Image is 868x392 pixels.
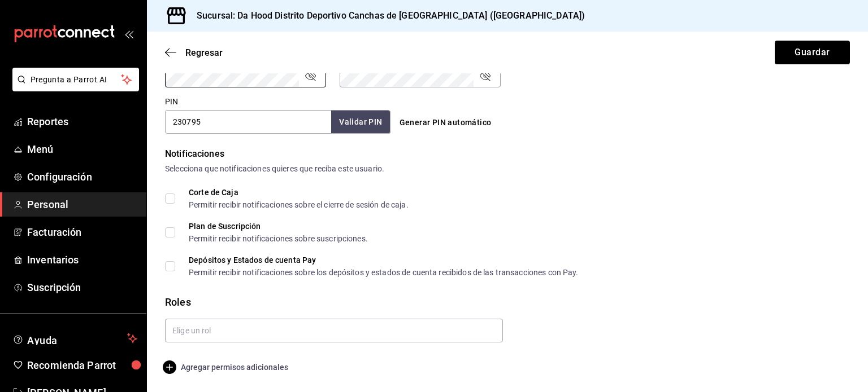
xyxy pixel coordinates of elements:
span: Regresar [185,47,223,58]
div: Permitir recibir notificaciones sobre los depósitos y estados de cuenta recibidos de las transacc... [189,268,579,276]
div: Roles [165,294,850,310]
button: passwordField [303,69,317,82]
span: Recomienda Parrot [27,358,137,373]
div: Corte de Caja [189,188,409,196]
button: open_drawer_menu [124,29,133,38]
div: Permitir recibir notificaciones sobre el cierre de sesión de caja. [189,201,409,209]
div: Selecciona que notificaciones quieres que reciba este usuario. [165,163,850,175]
span: Menú [27,142,137,157]
button: Pregunta a Parrot AI [12,68,139,91]
div: Notificaciones [165,147,850,161]
button: Guardar [775,41,850,64]
input: Elige un rol [165,319,503,342]
span: Facturación [27,224,137,240]
button: Generar PIN automático [395,112,496,133]
div: Permitir recibir notificaciones sobre suscripciones. [189,235,368,243]
span: Reportes [27,114,137,129]
span: Pregunta a Parrot AI [31,74,121,86]
span: Suscripción [27,280,137,295]
button: Regresar [165,47,223,58]
button: Agregar permisos adicionales [165,360,288,374]
button: Validar PIN [331,111,390,134]
span: Configuración [27,169,137,184]
h3: Sucursal: Da Hood Distrito Deportivo Canchas de [GEOGRAPHIC_DATA] ([GEOGRAPHIC_DATA]) [188,9,585,23]
span: Inventarios [27,252,137,267]
a: Pregunta a Parrot AI [8,82,139,94]
input: 3 a 6 dígitos [165,110,331,134]
div: Depósitos y Estados de cuenta Pay [189,256,579,264]
label: PIN [165,98,178,105]
span: Personal [27,197,137,212]
button: passwordField [478,69,492,82]
span: Ayuda [27,332,123,345]
div: Plan de Suscripción [189,222,368,230]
